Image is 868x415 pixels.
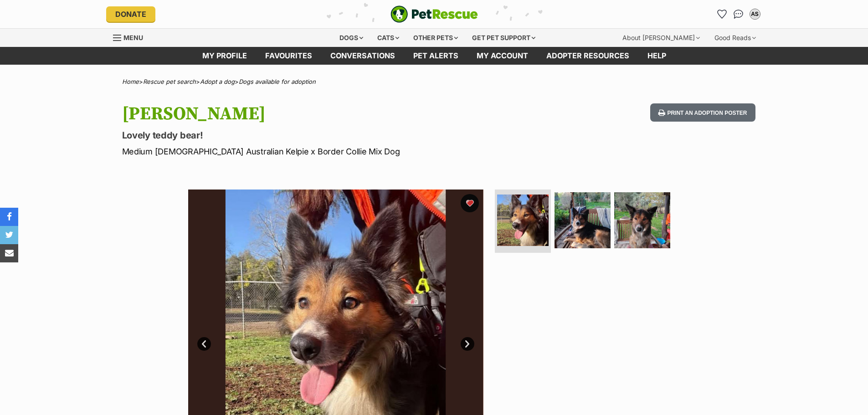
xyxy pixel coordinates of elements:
[750,10,760,19] div: AS
[715,7,762,21] ul: Account quick links
[333,29,370,47] div: Dogs
[371,29,406,47] div: Cats
[122,129,508,142] p: Lovely teddy bear!
[708,29,762,47] div: Good Reads
[731,7,746,21] a: Conversations
[143,78,196,85] a: Rescue pet search
[407,29,464,47] div: Other pets
[715,7,729,21] a: Favourites
[193,47,256,65] a: My profile
[461,337,474,351] a: Next
[734,10,743,19] img: chat-41dd97257d64d25036548639549fe6c8038ab92f7586957e7f3b1b290dea8141.svg
[239,78,316,85] a: Dogs available for adoption
[122,145,508,158] p: Medium [DEMOGRAPHIC_DATA] Australian Kelpie x Border Collie Mix Dog
[122,78,139,85] a: Home
[466,29,542,47] div: Get pet support
[616,29,706,47] div: About [PERSON_NAME]
[467,47,537,65] a: My account
[638,47,675,65] a: Help
[390,5,478,23] a: PetRescue
[123,34,143,41] span: Menu
[197,337,211,351] a: Prev
[99,78,769,85] div: > > >
[537,47,638,65] a: Adopter resources
[390,5,478,23] img: logo-e224e6f780fb5917bec1dbf3a21bbac754714ae5b6737aabdf751b685950b380.svg
[650,103,755,122] button: Print an adoption poster
[122,103,508,124] h1: [PERSON_NAME]
[200,78,235,85] a: Adopt a dog
[614,192,670,248] img: Photo of Gus
[461,194,479,212] button: favourite
[497,195,549,246] img: Photo of Gus
[256,47,321,65] a: Favourites
[113,29,149,45] a: Menu
[555,192,611,248] img: Photo of Gus
[321,47,404,65] a: conversations
[404,47,467,65] a: Pet alerts
[748,7,762,21] button: My account
[106,6,155,22] a: Donate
